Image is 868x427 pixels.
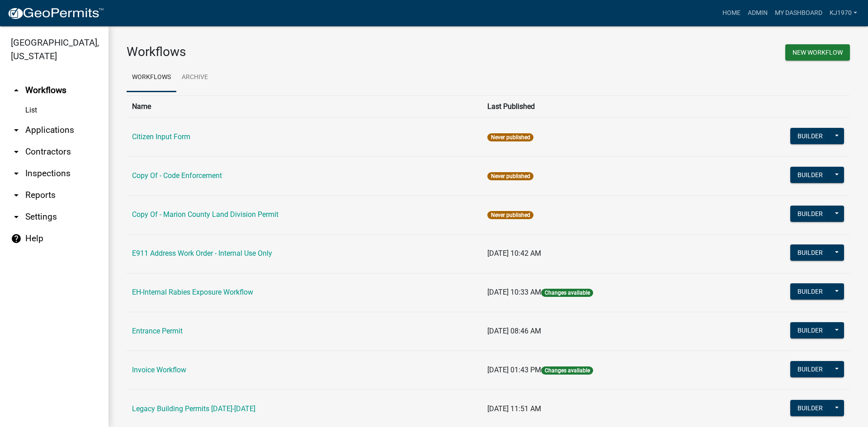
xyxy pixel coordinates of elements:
[541,289,593,297] span: Changes available
[127,63,176,92] a: Workflows
[790,400,830,416] button: Builder
[11,211,22,222] i: arrow_drop_down
[132,132,190,141] a: Citizen Input Form
[785,44,850,61] button: New Workflow
[487,249,541,258] span: [DATE] 10:42 AM
[790,206,830,222] button: Builder
[790,128,830,144] button: Builder
[11,146,22,157] i: arrow_drop_down
[132,171,222,180] a: Copy Of - Code Enforcement
[132,210,278,219] a: Copy Of - Marion County Land Division Permit
[482,95,717,117] th: Last Published
[132,249,272,258] a: E911 Address Work Order - Internal Use Only
[132,288,253,296] a: EH-Internal Rabies Exposure Workflow
[826,5,861,22] a: kj1970
[790,244,830,261] button: Builder
[487,133,533,141] span: Never published
[132,327,183,335] a: Entrance Permit
[11,168,22,179] i: arrow_drop_down
[487,366,541,374] span: [DATE] 01:43 PM
[487,327,541,335] span: [DATE] 08:46 AM
[11,125,22,136] i: arrow_drop_down
[11,233,22,244] i: help
[132,404,255,413] a: Legacy Building Permits [DATE]-[DATE]
[132,366,186,374] a: Invoice Workflow
[719,5,744,22] a: Home
[790,361,830,377] button: Builder
[127,95,482,117] th: Name
[487,172,533,180] span: Never published
[11,190,22,201] i: arrow_drop_down
[790,283,830,300] button: Builder
[487,288,541,296] span: [DATE] 10:33 AM
[487,404,541,413] span: [DATE] 11:51 AM
[176,63,213,92] a: Archive
[127,44,481,60] h3: Workflows
[541,366,593,375] span: Changes available
[771,5,826,22] a: My Dashboard
[744,5,771,22] a: Admin
[11,85,22,96] i: arrow_drop_up
[790,322,830,338] button: Builder
[790,167,830,183] button: Builder
[487,211,533,219] span: Never published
